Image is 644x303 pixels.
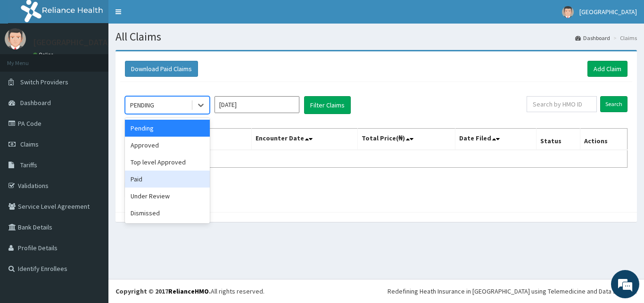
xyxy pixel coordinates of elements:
th: Encounter Date [252,129,357,150]
div: Pending [125,120,210,137]
div: PENDING [130,100,154,110]
li: Claims [611,34,637,42]
a: Add Claim [587,61,627,77]
img: User Image [5,28,26,49]
span: Switch Providers [20,78,68,86]
button: Download Paid Claims [125,61,198,77]
div: Dismissed [125,205,210,221]
span: Claims [20,140,39,148]
button: Filter Claims [304,96,351,114]
h1: All Claims [116,31,637,43]
div: Paid [125,171,210,188]
div: Under Review [125,188,210,205]
th: Total Price(₦) [357,129,455,150]
input: Search [600,96,627,112]
div: Top level Approved [125,154,210,171]
a: RelianceHMO [168,287,209,295]
th: Actions [580,129,627,150]
strong: Copyright © 2017 . [116,287,211,295]
span: Dashboard [20,98,51,107]
input: Select Month and Year [215,96,299,113]
p: [GEOGRAPHIC_DATA] [33,38,111,47]
th: Date Filed [455,129,537,150]
th: Status [537,129,580,150]
footer: All rights reserved. [108,279,644,303]
span: [GEOGRAPHIC_DATA] [579,8,637,16]
a: Online [33,51,56,58]
img: User Image [562,6,574,18]
div: Redefining Heath Insurance in [GEOGRAPHIC_DATA] using Telemedicine and Data Science! [388,287,637,296]
div: Approved [125,137,210,154]
input: Search by HMO ID [527,96,597,112]
a: Dashboard [575,34,610,42]
span: Tariffs [20,161,37,169]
